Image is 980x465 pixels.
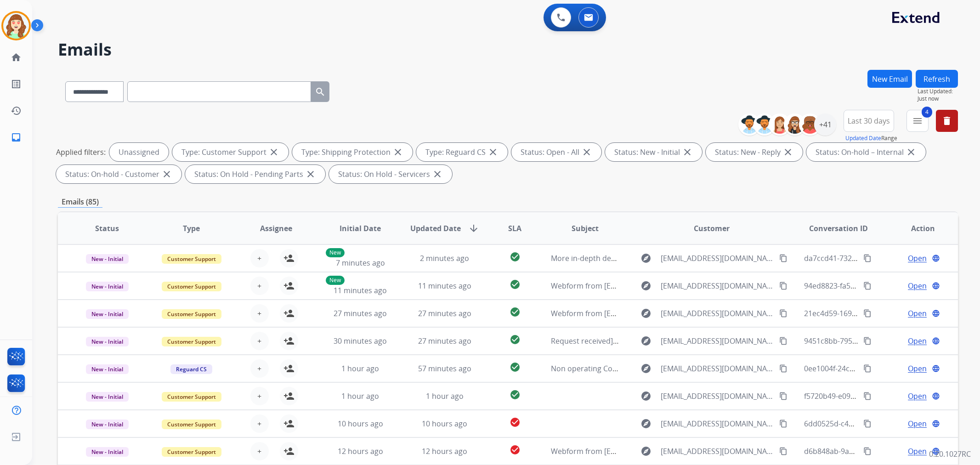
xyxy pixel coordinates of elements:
[932,282,940,290] mat-icon: language
[283,253,295,264] mat-icon: person_add
[908,363,927,374] span: Open
[694,223,730,234] span: Customer
[250,277,269,295] button: +
[420,253,469,263] span: 2 minutes ago
[250,304,269,323] button: +
[863,447,872,455] mat-icon: content_copy
[161,169,172,180] mat-icon: close
[260,223,292,234] span: Assignee
[510,417,521,428] mat-icon: check_circle
[162,254,221,264] span: Customer Support
[863,364,872,373] mat-icon: content_copy
[844,110,894,132] button: Last 30 days
[257,308,261,319] span: +
[908,446,927,457] span: Open
[932,420,940,428] mat-icon: language
[908,391,927,402] span: Open
[56,147,106,158] p: Applied filters:
[250,387,269,405] button: +
[932,392,940,400] mat-icon: language
[418,336,471,346] span: 27 minutes ago
[640,253,651,264] mat-icon: explore
[804,308,940,318] span: 21ec4d59-169f-4093-9cbf-e2b0cad0fe57
[11,79,22,90] mat-icon: list_alt
[863,282,872,290] mat-icon: content_copy
[932,364,940,373] mat-icon: language
[863,337,872,345] mat-icon: content_copy
[661,335,774,346] span: [EMAIL_ADDRESS][DOMAIN_NAME]
[338,446,383,456] span: 12 hours ago
[334,336,387,346] span: 30 minutes ago
[941,115,952,126] mat-icon: delete
[340,223,381,234] span: Initial Date
[336,258,385,268] span: 7 minutes ago
[510,251,521,262] mat-icon: check_circle
[11,132,22,143] mat-icon: inbox
[661,280,774,291] span: [EMAIL_ADDRESS][DOMAIN_NAME]
[172,143,289,161] div: Type: Customer Support
[661,446,774,457] span: [EMAIL_ADDRESS][DOMAIN_NAME]
[257,335,261,346] span: +
[845,134,897,142] span: Range
[426,391,464,401] span: 1 hour ago
[109,143,169,161] div: Unassigned
[640,418,651,429] mat-icon: explore
[779,447,787,455] mat-icon: content_copy
[804,446,945,456] span: d6b848ab-9a6f-47b7-8791-89f608b75ab1
[848,119,890,123] span: Last 30 days
[422,446,467,456] span: 12 hours ago
[56,165,181,183] div: Status: On-hold - Customer
[510,334,521,345] mat-icon: check_circle
[338,419,383,429] span: 10 hours ago
[257,363,261,374] span: +
[86,282,129,291] span: New - Initial
[845,135,881,142] button: Updated Date
[283,308,295,319] mat-icon: person_add
[268,147,279,158] mat-icon: close
[257,253,261,264] span: +
[95,223,119,234] span: Status
[932,447,940,455] mat-icon: language
[422,419,467,429] span: 10 hours ago
[551,363,625,374] span: Non operating Couch
[908,418,927,429] span: Open
[257,391,261,402] span: +
[551,281,759,291] span: Webform from [EMAIL_ADDRESS][DOMAIN_NAME] on [DATE]
[315,86,326,97] mat-icon: search
[661,391,774,402] span: [EMAIL_ADDRESS][DOMAIN_NAME]
[329,165,452,183] div: Status: On Hold - Servicers
[510,389,521,400] mat-icon: check_circle
[804,336,940,346] span: 9451c8bb-7956-43f3-91e5-a66f0398325f
[292,143,413,161] div: Type: Shipping Protection
[551,253,642,263] span: More in-depth description
[250,442,269,460] button: +
[326,276,345,285] p: New
[661,363,774,374] span: [EMAIL_ADDRESS][DOMAIN_NAME]
[779,282,787,290] mat-icon: content_copy
[257,280,261,291] span: +
[661,308,774,319] span: [EMAIL_ADDRESS][DOMAIN_NAME]
[510,279,521,290] mat-icon: check_circle
[250,414,269,433] button: +
[283,363,295,374] mat-icon: person_add
[779,420,787,428] mat-icon: content_copy
[508,223,521,234] span: SLA
[86,337,129,346] span: New - Initial
[863,254,872,262] mat-icon: content_copy
[416,143,508,161] div: Type: Reguard CS
[922,107,932,118] span: 4
[640,335,651,346] mat-icon: explore
[162,309,221,319] span: Customer Support
[257,418,261,429] span: +
[572,223,599,234] span: Subject
[250,249,269,267] button: +
[661,418,774,429] span: [EMAIL_ADDRESS][DOMAIN_NAME]
[510,444,521,455] mat-icon: check_circle
[551,446,759,456] span: Webform from [EMAIL_ADDRESS][DOMAIN_NAME] on [DATE]
[510,362,521,373] mat-icon: check_circle
[305,169,316,180] mat-icon: close
[804,281,944,291] span: 94ed8823-fa57-4b29-8bcc-984e52562670
[640,308,651,319] mat-icon: explore
[183,223,200,234] span: Type
[418,281,471,291] span: 11 minutes ago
